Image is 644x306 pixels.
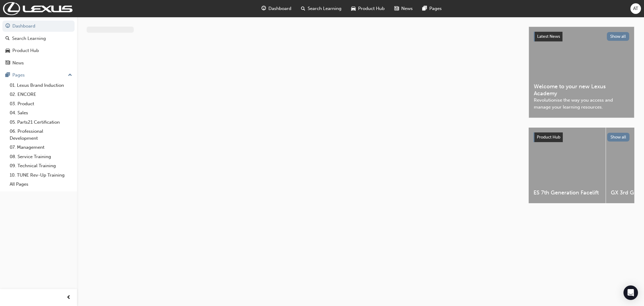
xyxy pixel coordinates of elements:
[301,5,305,12] span: search-icon
[7,81,75,90] a: 01. Lexus Brand Induction
[529,128,606,203] a: ES 7th Generation Facelift
[3,2,72,15] img: Trak
[296,2,346,15] a: search-iconSearch Learning
[7,180,75,189] a: All Pages
[534,83,629,97] span: Welcome to your new Lexus Academy
[5,60,10,66] span: news-icon
[2,57,75,69] a: News
[537,34,560,39] span: Latest News
[394,5,399,12] span: news-icon
[358,5,385,12] span: Product Hub
[389,2,418,15] a: news-iconNews
[7,118,75,127] a: 05. Parts21 Certification
[12,47,39,54] div: Product Hub
[12,72,25,79] div: Pages
[429,5,442,12] span: Pages
[534,97,629,110] span: Revolutionise the way you access and manage your learning resources.
[2,33,75,44] a: Search Learning
[2,19,75,70] button: DashboardSearch LearningProduct HubNews
[7,171,75,180] a: 10. TUNE Rev-Up Training
[533,132,630,142] a: Product HubShow all
[401,5,413,12] span: News
[422,5,427,12] span: pages-icon
[308,5,341,12] span: Search Learning
[5,36,10,41] span: search-icon
[5,48,10,54] span: car-icon
[2,21,75,32] a: Dashboard
[537,135,560,140] span: Product Hub
[12,35,46,42] div: Search Learning
[257,2,296,15] a: guage-iconDashboard
[5,73,10,78] span: pages-icon
[2,70,75,81] button: Pages
[607,133,630,142] button: Show all
[7,152,75,161] a: 08. Service Training
[630,3,641,14] button: AT
[633,5,638,12] span: AT
[7,127,75,143] a: 06. Professional Development
[351,5,356,12] span: car-icon
[534,32,629,41] a: Latest NewsShow all
[12,60,24,67] div: News
[2,45,75,56] a: Product Hub
[7,161,75,171] a: 09. Technical Training
[533,189,601,196] span: ES 7th Generation Facelift
[607,32,630,41] button: Show all
[7,99,75,109] a: 03. Product
[66,294,71,301] span: prev-icon
[418,2,447,15] a: pages-iconPages
[529,27,634,118] a: Latest NewsShow allWelcome to your new Lexus AcademyRevolutionise the way you access and manage y...
[68,71,72,79] span: up-icon
[7,90,75,99] a: 02. ENCORE
[268,5,291,12] span: Dashboard
[7,108,75,118] a: 04. Sales
[7,143,75,152] a: 07. Management
[623,285,638,300] div: Open Intercom Messenger
[346,2,389,15] a: car-iconProduct Hub
[261,5,266,12] span: guage-icon
[5,24,10,29] span: guage-icon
